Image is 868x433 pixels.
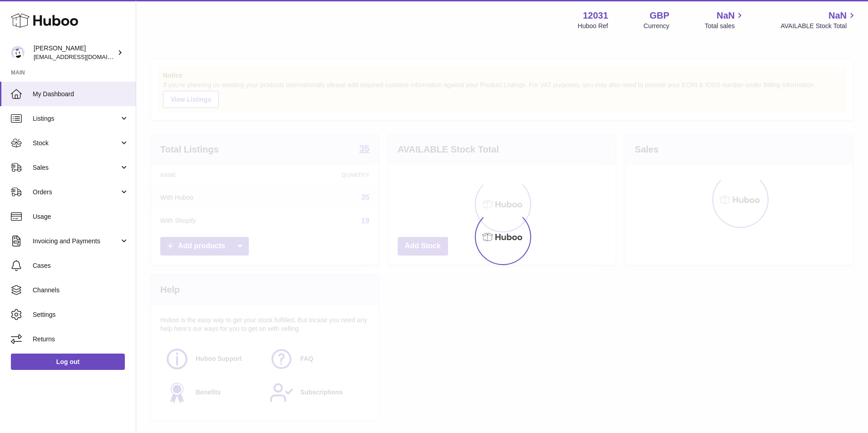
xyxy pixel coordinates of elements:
span: Stock [33,139,119,148]
a: Log out [11,354,125,370]
span: [EMAIL_ADDRESS][DOMAIN_NAME] [34,53,133,60]
span: Cases [33,261,129,270]
span: Invoicing and Payments [33,237,119,246]
span: Listings [33,114,119,123]
span: Total sales [705,22,745,30]
span: NaN [716,10,735,22]
a: NaN AVAILABLE Stock Total [780,10,857,30]
span: NaN [829,10,847,22]
div: [PERSON_NAME] [34,44,115,61]
div: Currency [644,22,670,30]
span: Channels [33,286,129,295]
span: AVAILABLE Stock Total [780,22,857,30]
span: Usage [33,212,129,221]
span: Returns [33,335,129,344]
a: NaN Total sales [705,10,745,30]
span: Settings [33,310,129,319]
div: Huboo Ref [578,22,608,30]
img: internalAdmin-12031@internal.huboo.com [11,46,25,59]
span: My Dashboard [33,90,129,98]
strong: 12031 [583,10,608,22]
span: Orders [33,188,119,197]
strong: GBP [650,10,669,22]
span: Sales [33,163,119,172]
